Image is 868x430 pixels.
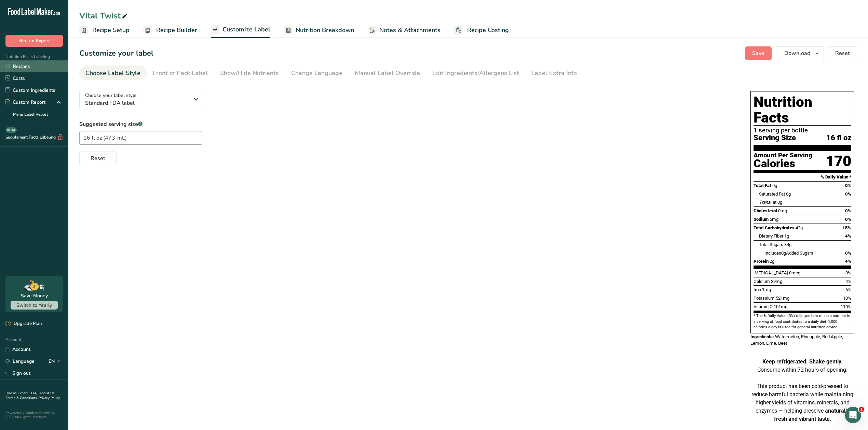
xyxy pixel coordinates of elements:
[759,200,770,205] i: Trans
[774,407,850,422] strong: naturally fresh and vibrant taste
[754,279,770,284] span: Calcium
[39,396,60,400] a: Privacy Policy
[85,99,189,107] span: Standard FDA label
[79,152,117,165] button: Reset
[764,250,813,256] span: Includes Added Sugars
[845,233,851,239] span: 4%
[784,233,789,239] span: 1g
[754,296,775,301] span: Potassium
[781,250,786,256] span: 0g
[85,69,140,78] div: Choose Label Style
[776,296,789,301] span: 521mg
[842,225,851,230] span: 15%
[845,208,851,213] span: 0%
[826,152,851,170] div: 170
[835,49,850,57] span: Reset
[454,23,509,38] a: Recipe Costing
[5,411,63,419] div: Powered By FoodLabelMaker © 2025 All Rights Reserved
[770,217,778,222] span: 5mg
[778,208,787,213] span: 0mg
[379,26,440,35] span: Notes & Attachments
[789,270,800,275] span: 0mcg
[49,357,63,365] div: EN
[759,242,783,247] span: Total Sugars
[845,270,851,275] span: 0%
[784,49,810,57] span: Download
[754,152,812,159] div: Amount Per Serving
[754,173,851,181] section: % Daily Value *
[859,407,864,412] span: 1
[754,270,788,275] span: [MEDICAL_DATA]
[759,233,783,239] span: Dietary Fiber
[754,225,795,230] span: Total Carbohydrates
[754,208,777,213] span: Cholesterol
[5,391,30,396] a: Hire an Expert .
[750,334,774,339] span: Ingredients:
[143,23,197,38] a: Recipe Builder
[843,296,851,301] span: 10%
[11,301,58,310] button: Switch to Yearly
[772,183,777,188] span: 0g
[6,396,39,400] a: Terms & Conditions .
[754,127,851,134] div: 1 serving per bottle
[291,69,342,78] div: Change Language
[284,23,354,38] a: Nutrition Breakdown
[754,304,773,309] span: Vitamin C
[745,46,772,60] button: Save
[776,46,824,60] button: Download
[222,25,270,34] span: Customize Label
[79,48,153,59] h1: Customize your label
[16,302,52,309] span: Switch to Yearly
[368,23,440,38] a: Notes & Attachments
[796,225,803,230] span: 42g
[79,120,202,128] label: Suggested serving size
[754,183,771,188] span: Total Fat
[754,287,761,292] span: Iron
[5,35,63,47] button: Hire an Expert
[845,407,861,423] iframe: Intercom live chat
[845,259,851,264] span: 4%
[759,191,785,197] span: Saturated Fat
[845,191,851,197] span: 0%
[220,69,279,78] div: Show/Hide Nutrients
[531,69,577,78] div: Label Extra Info
[432,69,519,78] div: Edit Ingredients/Allergens List
[752,49,764,57] span: Save
[774,304,787,309] span: 101mg
[828,46,857,60] button: Reset
[211,22,270,38] a: Customize Label
[845,287,851,292] span: 6%
[5,127,17,133] div: BETA
[762,358,843,365] strong: Keep refrigerated. Shake gently.
[845,217,851,222] span: 0%
[845,183,851,188] span: 0%
[156,26,197,35] span: Recipe Builder
[153,69,208,78] div: Front of Pack Label
[750,382,854,423] p: This product has been cold-pressed to reduce harmful bacteria while maintaining higher yields of ...
[5,391,54,400] a: About Us .
[296,26,354,35] span: Nutrition Breakdown
[771,279,782,284] span: 39mg
[91,154,105,162] span: Reset
[754,134,796,142] span: Serving Size
[5,320,42,327] div: Upgrade Plan
[31,391,39,396] a: FAQ .
[750,334,843,346] span: Watermelon, Pineapple, Red Apple, Lemon, Lime, Beet
[762,287,771,292] span: 1mg
[754,159,812,169] div: Calories
[355,69,420,78] div: Manual Label Override
[845,250,851,256] span: 0%
[784,242,791,247] span: 34g
[79,23,130,38] a: Recipe Setup
[79,10,129,22] div: Vital Twist
[92,26,130,35] span: Recipe Setup
[754,259,769,264] span: Protein
[754,217,769,222] span: Sodium
[754,94,851,126] h1: Nutrition Facts
[841,304,851,309] span: 110%
[5,99,45,106] div: Custom Report
[85,92,137,99] span: Choose your label style
[826,134,851,142] span: 16 fl oz
[770,259,774,264] span: 2g
[79,90,202,109] button: Choose your label style Standard FDA label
